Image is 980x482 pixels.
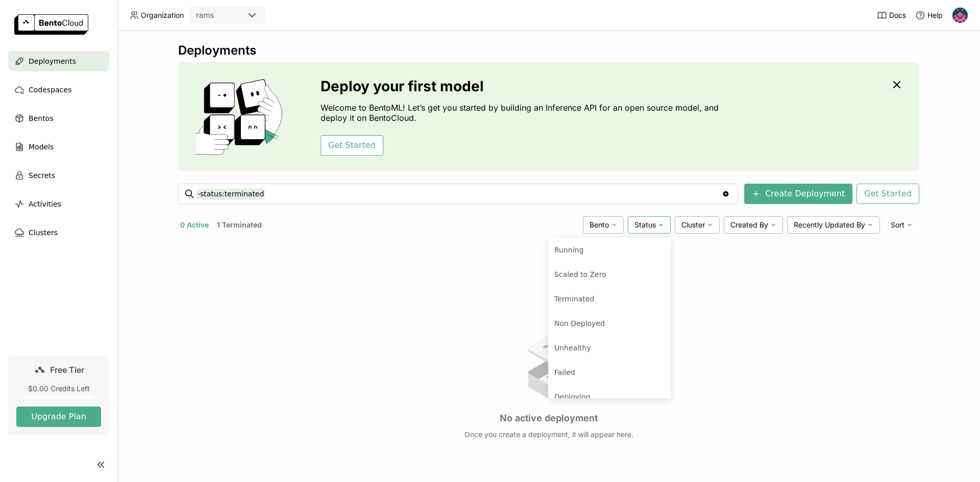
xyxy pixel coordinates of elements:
[915,10,943,20] div: Help
[8,356,109,435] a: Free Tier$0.00 Credits LeftUpgrade Plan
[141,11,184,20] span: Organization
[29,141,54,153] span: Models
[321,135,383,156] button: Get Started
[8,108,109,129] a: Bentos
[554,244,665,256] div: Running
[590,220,609,230] span: Bento
[196,10,214,20] div: rams
[675,216,720,234] div: Cluster
[464,430,633,439] p: Once you create a deployment, it will appear here.
[628,216,671,234] div: Status
[730,220,768,230] span: Created By
[634,220,656,230] span: Status
[787,216,880,234] div: Recently Updated By
[178,218,211,232] button: 0 Active
[29,198,61,210] span: Activities
[321,78,724,94] h3: Deploy your first model
[510,323,587,400] img: no results
[8,80,109,100] a: Codespaces
[186,79,296,155] img: cover onboarding
[50,365,84,375] span: Free Tier
[178,43,919,58] div: Deployments
[16,407,101,427] button: Upgrade Plan
[856,184,919,204] button: Get Started
[681,220,705,230] span: Cluster
[583,216,624,234] div: Bento
[744,184,852,204] button: Create Deployment
[884,216,919,234] div: Sort
[16,384,101,393] div: $0.00 Credits Left
[14,14,88,35] img: logo
[554,342,665,354] div: Unhealthy
[554,366,665,378] div: Failed
[554,391,665,403] div: Deploying
[215,218,264,232] button: 1 Terminated
[8,165,109,186] a: Secrets
[197,186,722,202] input: Search
[889,11,906,20] span: Docs
[927,11,943,20] span: Help
[952,8,968,23] img: Ram V
[554,293,665,305] div: Terminated
[8,222,109,243] a: Clusters
[215,11,216,21] input: Selected rams.
[794,220,865,230] span: Recently Updated By
[722,190,730,198] svg: Clear value
[891,220,904,230] span: Sort
[554,268,665,281] div: Scaled to Zero
[548,238,671,398] ul: Menu
[29,55,76,67] span: Deployments
[8,137,109,157] a: Models
[29,226,58,239] span: Clusters
[8,194,109,214] a: Activities
[29,84,71,96] span: Codespaces
[877,10,906,20] a: Docs
[29,169,55,182] span: Secrets
[8,51,109,71] a: Deployments
[29,112,53,124] span: Bentos
[500,413,598,424] h3: No active deployment
[321,103,724,123] p: Welcome to BentoML! Let’s get you started by building an Inference API for an open source model, ...
[554,317,665,329] div: Non Deployed
[724,216,783,234] div: Created By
